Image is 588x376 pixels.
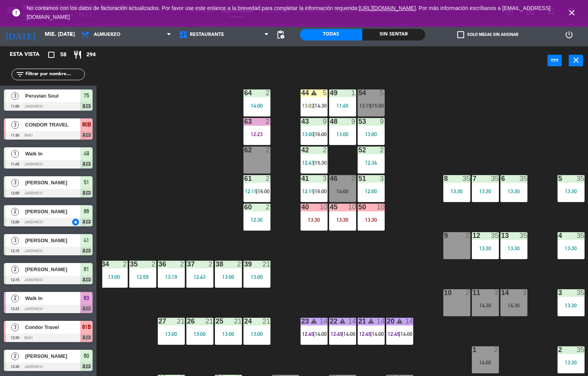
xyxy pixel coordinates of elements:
[301,175,302,182] div: 41
[84,351,89,361] span: 60
[576,175,584,182] div: 35
[300,29,362,40] div: Todas
[158,331,185,337] div: 13:00
[473,175,473,182] div: 7
[329,132,356,137] div: 13:00
[84,236,89,245] span: 41
[66,30,75,39] i: arrow_drop_down
[377,204,384,211] div: 10
[256,188,258,194] span: |
[571,56,581,65] i: close
[301,118,302,125] div: 43
[564,30,574,39] i: power_settings_new
[558,289,559,296] div: 3
[11,295,19,302] span: 2
[190,32,224,37] span: Restaurante
[359,103,371,109] span: 13:15
[313,131,315,137] span: |
[472,246,499,251] div: 13:30
[84,207,89,216] span: 86
[558,346,559,353] div: 2
[576,232,584,239] div: 35
[302,103,314,109] span: 13:02
[315,131,327,137] span: 16:00
[558,189,585,194] div: 13:30
[265,175,270,182] div: 2
[465,232,470,239] div: 2
[73,50,82,59] i: restaurant
[25,121,80,129] span: CONDOR TRAVEL
[500,246,527,251] div: 13:30
[494,346,498,353] div: 2
[329,103,356,108] div: 11:45
[302,131,314,137] span: 13:00
[351,89,356,96] div: 1
[462,175,470,182] div: 35
[25,150,80,158] span: Walk In
[313,331,315,337] span: |
[396,318,403,324] i: warning
[457,31,464,38] span: check_box_outline_blank
[243,274,270,280] div: 13:00
[323,118,327,125] div: 9
[262,318,270,325] div: 21
[208,261,213,268] div: 2
[11,266,19,273] span: 2
[400,331,412,337] span: 14:00
[494,289,498,296] div: 3
[243,331,270,337] div: 13:00
[27,5,551,20] span: No contamos con los datos de facturación actualizados. Por favor use este enlance a la brevedad p...
[315,331,327,337] span: 14:00
[519,232,527,239] div: 35
[27,5,551,20] a: . Por más información escríbanos a [EMAIL_ADDRESS][DOMAIN_NAME]
[151,261,156,268] div: 2
[405,318,413,325] div: 14
[301,318,302,325] div: 23
[576,289,584,296] div: 35
[25,207,80,216] span: [PERSON_NAME]
[522,289,527,296] div: 3
[348,318,356,325] div: 14
[216,261,216,268] div: 38
[399,331,400,337] span: |
[243,217,270,223] div: 12:30
[372,331,384,337] span: 14:00
[323,89,327,96] div: 5
[276,30,285,39] span: pending_actions
[339,318,346,324] i: warning
[550,56,559,65] i: power_input
[558,360,585,365] div: 13:30
[558,303,585,308] div: 13:30
[558,232,559,239] div: 4
[362,29,425,40] div: Sin sentar
[265,118,270,125] div: 2
[4,50,56,59] div: Esta vista
[351,118,356,125] div: 9
[301,217,328,223] div: 13:30
[129,274,156,280] div: 12:59
[84,91,89,100] span: 75
[323,147,327,153] div: 2
[216,318,216,325] div: 25
[84,293,89,303] span: 63
[380,147,384,153] div: 2
[500,303,527,308] div: 14:30
[323,175,327,182] div: 3
[158,274,185,280] div: 13:19
[25,323,80,331] span: Condor Travel
[348,204,356,211] div: 10
[82,322,91,332] span: 81B
[301,89,302,96] div: 44
[47,50,56,59] i: crop_square
[319,318,327,325] div: 14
